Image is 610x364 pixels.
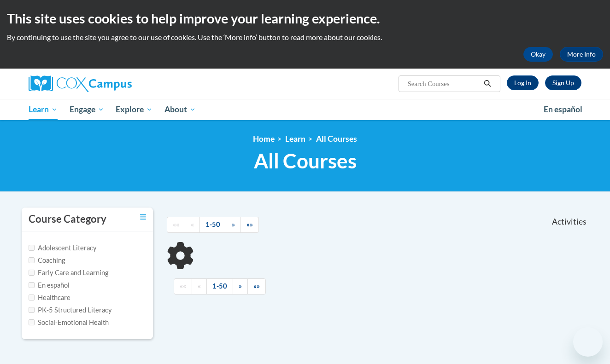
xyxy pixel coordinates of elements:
[29,75,132,92] img: Cox Campus
[29,255,65,266] label: Coaching
[29,245,35,251] input: Checkbox for Options
[29,104,58,115] span: Learn
[240,217,259,233] a: End
[174,278,192,295] a: Begining
[199,217,226,233] a: 1-50
[29,305,112,315] label: PK-5 Structured Literacy
[191,220,194,228] span: «
[239,282,242,290] span: »
[198,282,201,290] span: «
[15,99,595,120] div: Main menu
[233,278,248,295] a: Next
[552,217,587,227] span: Activities
[29,293,70,303] label: Healthcare
[254,149,357,173] span: All Courses
[192,278,207,295] a: Previous
[29,318,109,328] label: Social-Emotional Health
[29,319,35,325] input: Checkbox for Options
[253,282,260,290] span: »»
[253,134,275,144] a: Home
[110,99,158,120] a: Explore
[316,134,357,144] a: All Courses
[167,217,185,233] a: Begining
[206,278,233,295] a: 1-50
[185,217,200,233] a: Previous
[226,217,241,233] a: Next
[29,257,35,263] input: Checkbox for Options
[64,99,110,120] a: Engage
[507,75,539,90] a: Log In
[29,75,204,92] a: Cox Campus
[232,220,235,228] span: »
[481,78,494,89] button: Search
[560,47,603,62] a: More Info
[29,307,35,313] input: Checkbox for Options
[544,104,582,114] span: En español
[246,220,253,228] span: »»
[247,278,266,295] a: End
[116,104,152,115] span: Explore
[285,134,305,144] a: Learn
[29,295,35,300] input: Checkbox for Options
[173,220,179,228] span: ««
[29,243,97,253] label: Adolescent Literacy
[29,268,108,278] label: Early Care and Learning
[7,32,603,42] p: By continuing to use the site you agree to our use of cookies. Use the ‘More info’ button to read...
[29,270,35,276] input: Checkbox for Options
[7,9,603,28] h2: This site uses cookies to help improve your learning experience.
[573,327,603,357] iframe: Button to launch messaging window
[545,75,581,90] a: Register
[180,282,186,290] span: ««
[523,47,553,62] button: Okay
[29,280,70,290] label: En español
[29,212,106,226] h3: Course Category
[158,99,202,120] a: About
[70,104,104,115] span: Engage
[538,100,588,119] a: En español
[164,104,196,115] span: About
[29,282,35,288] input: Checkbox for Options
[23,99,64,120] a: Learn
[140,212,146,222] a: Toggle collapse
[407,78,481,89] input: Search Courses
